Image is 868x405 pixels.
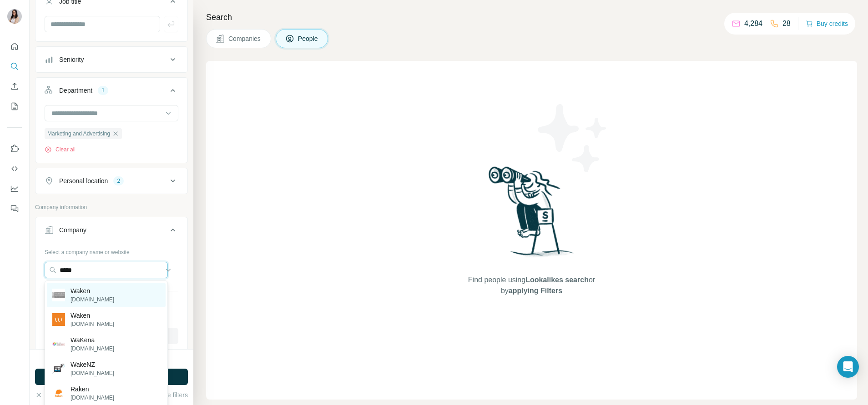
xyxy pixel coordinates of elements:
[52,362,65,375] img: WakeNZ
[35,390,61,400] button: Clear
[35,219,187,245] button: Company
[782,18,791,29] p: 28
[71,369,114,377] p: [DOMAIN_NAME]
[35,203,188,211] p: Company information
[206,11,857,24] h4: Search
[744,18,762,29] p: 4,284
[7,58,22,75] button: Search
[228,34,262,43] span: Companies
[837,356,859,378] div: Open Intercom Messenger
[7,200,22,217] button: Feedback
[35,49,187,70] button: Seniority
[35,369,188,385] button: Run search
[71,394,114,402] p: [DOMAIN_NAME]
[509,287,562,295] span: applying Filters
[71,345,114,353] p: [DOMAIN_NAME]
[7,140,22,157] button: Use Surfe on LinkedIn
[47,130,110,138] span: Marketing and Advertising
[7,160,22,177] button: Use Surfe API
[71,360,114,369] p: WakeNZ
[45,245,178,256] div: Select a company name or website
[532,97,614,179] img: Surfe Illustration - Stars
[71,311,114,320] p: Waken
[98,86,108,95] div: 1
[52,289,65,301] img: Waken
[7,180,22,197] button: Dashboard
[59,55,84,64] div: Seniority
[52,338,65,350] img: WaKena
[45,145,76,154] button: Clear all
[806,17,848,30] button: Buy credits
[113,177,124,185] div: 2
[71,320,114,328] p: [DOMAIN_NAME]
[484,164,579,265] img: Surfe Illustration - Woman searching with binoculars
[52,313,65,326] img: Waken
[52,387,65,400] img: Raken
[71,286,114,295] p: Waken
[71,385,114,394] p: Raken
[35,170,187,192] button: Personal location2
[71,335,114,345] p: WaKena
[298,34,319,43] span: People
[59,225,86,235] div: Company
[59,86,92,95] div: Department
[35,80,187,105] button: Department1
[459,275,604,296] span: Find people using or by
[59,176,108,185] div: Personal location
[525,276,589,284] span: Lookalikes search
[7,78,22,95] button: Enrich CSV
[7,98,22,115] button: My lists
[7,38,22,55] button: Quick start
[71,295,114,304] p: [DOMAIN_NAME]
[7,9,22,24] img: Avatar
